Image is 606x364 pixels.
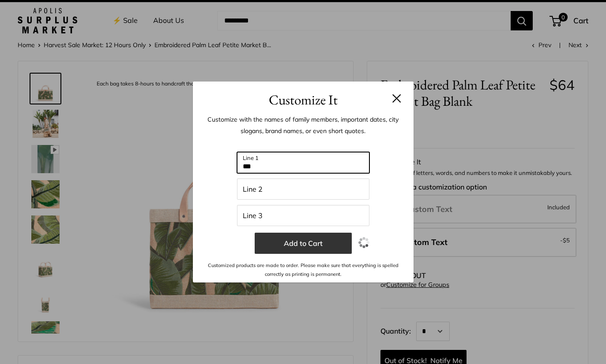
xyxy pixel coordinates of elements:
[206,261,400,279] p: Customized products are made to order. Please make sure that everything is spelled correctly as p...
[255,233,352,254] button: Add to Cart
[358,237,369,248] img: loading.gif
[206,89,400,110] h3: Customize It
[206,114,400,137] p: Customize with the names of family members, important dates, city slogans, brand names, or even s...
[300,139,307,146] img: customizer-prod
